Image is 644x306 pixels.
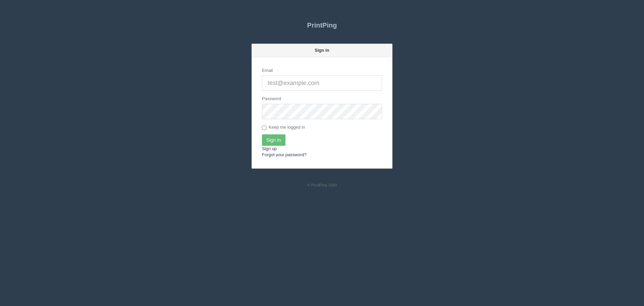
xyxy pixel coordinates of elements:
label: Email [262,68,273,74]
input: Sign In [262,134,285,146]
a: PrintPing [252,17,392,34]
a: Forgot your password? [262,152,307,157]
a: Sign up [262,146,277,151]
strong: Sign in [315,48,329,53]
small: © PrintPing 2020 [307,183,337,187]
input: Keep me logged in [262,126,266,130]
label: Password [262,96,281,102]
input: test@example.com [262,75,382,91]
label: Keep me logged in [262,124,305,131]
